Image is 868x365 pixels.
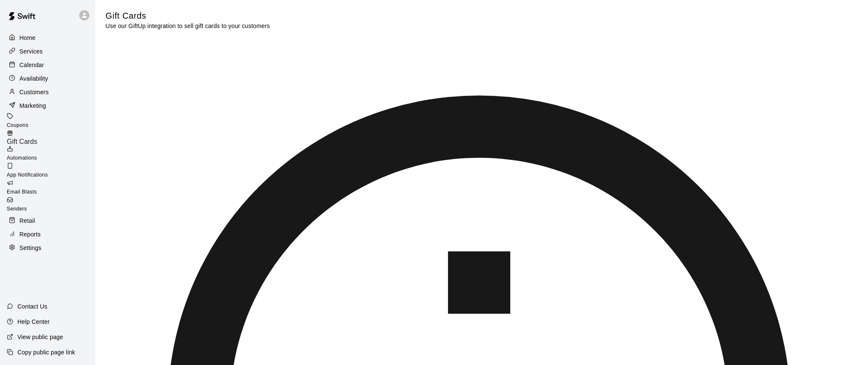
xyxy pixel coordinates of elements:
span: Email Blasts [7,189,37,195]
p: Availability [19,74,48,83]
a: Marketing [7,99,89,112]
p: Use our GiftUp integration to sell gift cards to your customers [106,22,270,30]
p: View public page [17,333,63,341]
a: Automations [7,146,95,163]
a: Calendar [7,59,89,71]
a: Retail [7,214,89,227]
a: Services [7,45,89,58]
p: Marketing [19,101,46,110]
p: Contact Us [17,302,47,311]
p: Services [19,47,43,56]
a: Availability [7,72,89,85]
p: Copy public page link [17,348,75,357]
span: Automations [7,155,37,161]
a: Coupons [7,113,95,130]
a: Reports [7,228,89,241]
span: Senders [7,206,27,212]
a: Gift Cards [7,130,95,146]
span: Gift Cards [7,138,37,145]
p: Help Center [17,317,50,326]
a: App Notifications [7,163,95,180]
p: Retail [19,216,35,225]
p: Customers [19,88,49,96]
a: Home [7,31,89,44]
span: Coupons [7,122,28,128]
h5: Gift Cards [106,10,270,22]
a: Senders [7,197,95,213]
a: Customers [7,86,89,98]
span: App Notifications [7,172,48,178]
p: Settings [19,244,42,252]
p: Calendar [19,61,44,69]
a: Settings [7,241,89,254]
a: Email Blasts [7,180,95,197]
p: Reports [19,230,41,239]
p: Home [19,34,36,42]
